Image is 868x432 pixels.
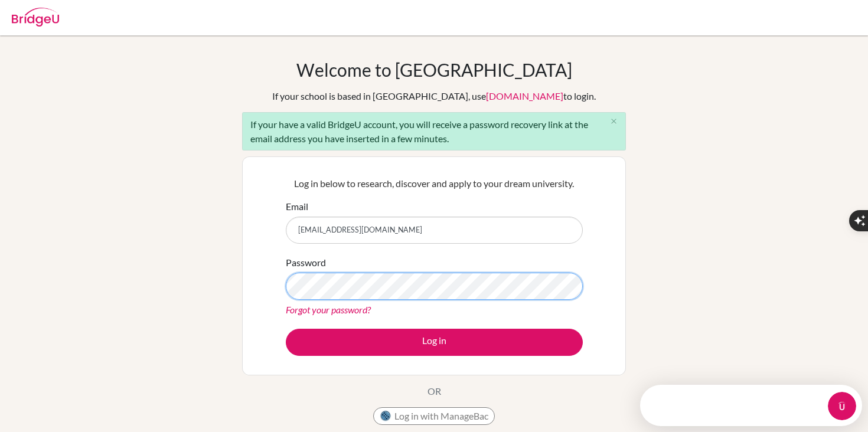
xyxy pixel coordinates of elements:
img: Bridge-U [12,8,59,27]
a: Forgot your password? [286,304,371,315]
div: If your have a valid BridgeU account, you will receive a password recovery link at the email addr... [242,112,626,150]
button: Close [602,113,625,130]
div: If your school is based in [GEOGRAPHIC_DATA], use to login. [272,89,596,103]
button: Log in with ManageBac [373,407,495,425]
div: Need help? [12,10,194,19]
label: Email [286,199,308,214]
i: close [609,117,618,126]
div: Open Intercom Messenger [5,5,229,37]
iframe: Intercom live chat [828,392,856,420]
p: OR [428,384,441,398]
iframe: Intercom live chat discovery launcher [640,385,862,426]
h1: Welcome to [GEOGRAPHIC_DATA] [296,59,572,80]
a: [DOMAIN_NAME] [486,90,563,102]
label: Password [286,256,326,270]
div: The team typically replies in a few minutes. [12,19,194,32]
button: Log in [286,329,583,356]
p: Log in below to research, discover and apply to your dream university. [286,176,583,191]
